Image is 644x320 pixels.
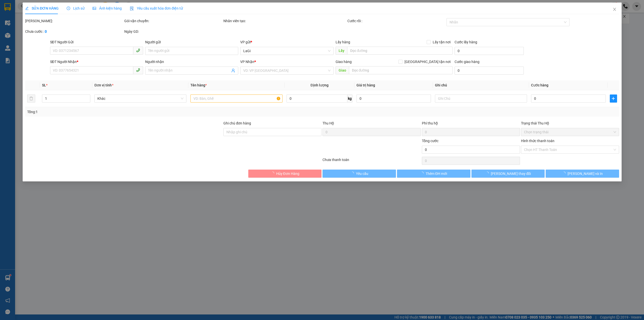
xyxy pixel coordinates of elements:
[93,7,96,10] span: picture
[471,170,545,178] button: [PERSON_NAME] thay đổi
[25,6,59,10] span: SỬA ĐƠN HÀNG
[521,139,554,143] label: Hình thức thanh toán
[610,94,617,103] button: plus
[145,59,238,65] div: Người nhận
[25,29,123,34] div: Chưa cước :
[190,83,207,87] span: Tên hàng
[521,120,619,126] div: Trạng thái Thu Hộ
[67,6,85,10] span: Lịch sử
[491,171,531,176] span: [PERSON_NAME] thay đổi
[27,94,35,103] button: delete
[50,59,143,65] div: SĐT Người Nhận
[612,7,616,11] span: close
[240,60,254,64] span: VP Nhận
[335,40,350,44] span: Lấy hàng
[562,172,568,175] span: loading
[531,83,548,87] span: Cước hàng
[610,97,617,101] span: plus
[546,170,619,178] button: [PERSON_NAME] và In
[335,66,349,74] span: Giao
[136,68,140,72] span: phone
[347,18,446,24] div: Cước rồi :
[335,47,347,55] span: Lấy
[223,128,321,136] input: Ghi chú đơn hàng
[323,121,334,125] span: Thu Hộ
[397,170,470,178] button: Thêm ĐH mới
[243,47,330,55] span: LaGi
[349,66,452,74] input: Dọc đường
[323,170,396,178] button: Yêu cầu
[347,47,452,55] input: Dọc đường
[433,80,529,90] th: Ghi chú
[45,29,47,34] b: 0
[420,172,426,175] span: loading
[347,94,352,103] span: kg
[124,18,222,24] div: Gói vận chuyển:
[335,60,351,64] span: Giao hàng
[485,172,491,175] span: loading
[25,18,123,24] div: [PERSON_NAME]:
[276,171,299,176] span: Hủy Đơn Hàng
[270,172,276,175] span: loading
[350,172,356,175] span: loading
[190,94,283,103] input: VD: Bàn, Ghế
[568,171,603,176] span: [PERSON_NAME] và In
[145,39,238,45] div: Người gửi
[454,67,524,75] input: Cước giao hàng
[42,83,46,87] span: SL
[130,7,134,11] img: icon
[402,59,452,65] span: [GEOGRAPHIC_DATA] tận nơi
[240,39,333,45] div: VP gửi
[93,6,122,10] span: Ảnh kiện hàng
[50,39,143,45] div: SĐT Người Gửi
[248,170,321,178] button: Hủy Đơn Hàng
[422,120,520,128] div: Phí thu hộ
[27,109,248,115] div: Tổng: 1
[422,139,438,143] span: Tổng cước
[356,83,375,87] span: Giá trị hàng
[454,40,477,44] label: Cước lấy hàng
[607,3,621,17] button: Close
[67,7,70,10] span: clock-circle
[310,83,328,87] span: Định lượng
[94,83,113,87] span: Đơn vị tính
[223,121,251,125] label: Ghi chú đơn hàng
[524,128,616,136] span: Chọn trạng thái
[430,39,452,45] span: Lấy tận nơi
[124,29,222,34] div: Ngày GD:
[130,6,183,10] span: Yêu cầu xuất hóa đơn điện tử
[97,95,183,102] span: Khác
[25,7,29,10] span: edit
[136,48,140,52] span: phone
[435,94,527,103] input: Ghi Chú
[426,171,447,176] span: Thêm ĐH mới
[231,69,235,73] span: user-add
[223,18,346,24] div: Nhân viên tạo:
[454,47,524,55] input: Cước lấy hàng
[454,60,479,64] label: Cước giao hàng
[356,171,368,176] span: Yêu cầu
[322,157,421,166] div: Chưa thanh toán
